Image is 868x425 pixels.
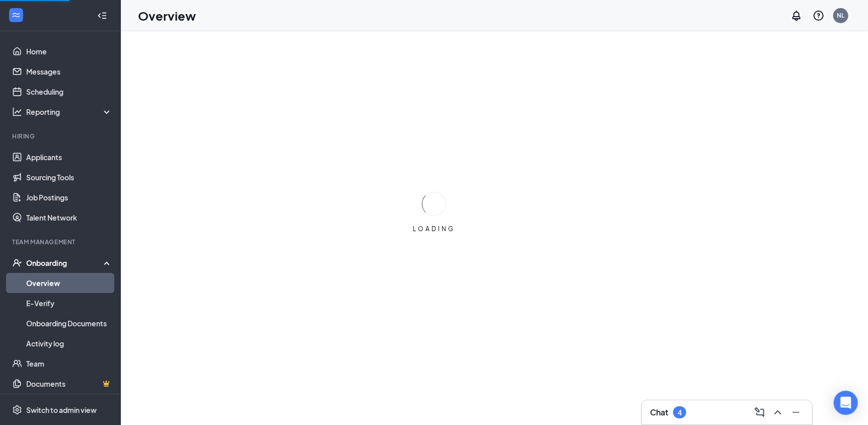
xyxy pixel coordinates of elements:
[837,11,845,20] div: NL
[12,405,22,415] svg: Settings
[12,258,22,268] svg: UserCheck
[12,238,110,246] div: Team Management
[26,333,112,353] a: Activity log
[26,258,104,268] div: Onboarding
[26,353,112,374] a: Team
[12,107,22,117] svg: Analysis
[12,132,110,140] div: Hiring
[138,7,196,24] h1: Overview
[26,61,112,82] a: Messages
[788,404,804,420] button: Minimize
[26,273,112,293] a: Overview
[790,10,803,22] svg: Notifications
[11,10,21,20] svg: WorkstreamLogo
[26,293,112,313] a: E-Verify
[770,404,786,420] button: ChevronUp
[26,82,112,102] a: Scheduling
[813,10,825,22] svg: QuestionInfo
[772,406,784,418] svg: ChevronUp
[26,147,112,167] a: Applicants
[834,391,858,415] div: Open Intercom Messenger
[26,374,112,394] a: DocumentsCrown
[752,404,768,420] button: ComposeMessage
[790,406,802,418] svg: Minimize
[409,225,459,233] div: LOADING
[26,405,97,415] div: Switch to admin view
[26,107,113,117] div: Reporting
[26,41,112,61] a: Home
[26,167,112,187] a: Sourcing Tools
[26,207,112,228] a: Talent Network
[754,406,766,418] svg: ComposeMessage
[678,408,682,417] div: 4
[650,407,668,418] h3: Chat
[26,187,112,207] a: Job Postings
[97,11,107,21] svg: Collapse
[26,313,112,333] a: Onboarding Documents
